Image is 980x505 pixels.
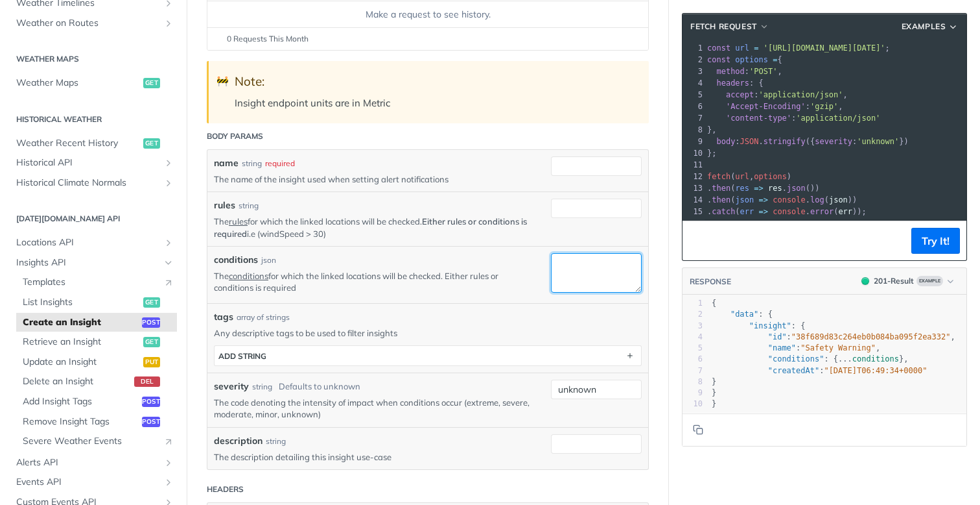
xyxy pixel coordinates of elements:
[214,270,531,293] p: The for which the linked locations will be checked. Either rules or conditions is required
[23,316,139,329] span: Create an Insight
[252,381,272,393] div: string
[689,275,732,288] button: RESPONSE
[682,66,705,77] div: 3
[214,397,531,420] p: The code denoting the intensity of impact when conditions occur (extreme, severe, moderate, minor...
[682,194,705,206] div: 14
[682,77,705,89] div: 4
[712,377,716,386] span: }
[16,332,177,352] a: Retrieve an Insightget
[682,298,703,309] div: 1
[214,310,233,324] span: tags
[749,321,791,330] span: "insight"
[16,77,140,90] span: Weather Maps
[682,112,705,124] div: 7
[227,33,309,45] span: 0 Requests This Month
[897,20,963,33] button: Examples
[134,376,160,387] span: del
[214,216,527,238] strong: Either rules or conditions is required
[712,195,730,204] span: then
[682,332,703,343] div: 4
[16,293,177,312] a: List Insightsget
[716,79,749,88] span: headers
[16,372,177,391] a: Delete an Insightdel
[716,137,735,146] span: body
[142,317,160,328] span: post
[759,195,768,204] span: =>
[143,337,160,347] span: get
[10,213,177,225] h2: [DATE][DOMAIN_NAME] API
[712,343,880,352] span: : ,
[735,43,749,53] span: url
[16,432,177,451] a: Severe Weather EventsLink
[142,397,160,407] span: post
[712,299,716,308] span: {
[768,332,787,341] span: "id"
[707,195,857,204] span: . ( . ( ))
[690,21,757,32] span: fetch Request
[682,343,703,354] div: 5
[218,351,266,361] div: ADD string
[10,233,177,252] a: Locations APIShow subpages for Locations API
[10,53,177,65] h2: Weather Maps
[707,172,791,181] span: ( , )
[682,89,705,101] div: 5
[16,137,140,150] span: Weather Recent History
[857,137,899,146] span: 'unknown'
[716,67,744,76] span: method
[707,149,717,158] span: };
[682,101,705,112] div: 6
[235,74,636,89] div: Note:
[10,473,177,492] a: Events APIShow subpages for Events API
[163,258,174,268] button: Hide subpages for Insights API
[23,415,139,428] span: Remove Insight Tags
[682,171,705,182] div: 12
[16,256,160,269] span: Insights API
[712,366,927,375] span: :
[712,321,806,330] span: : {
[214,380,249,393] label: severity
[735,195,754,204] span: json
[23,435,157,448] span: Severe Weather Events
[726,90,754,99] span: accept
[735,172,749,181] span: url
[730,310,758,319] span: "data"
[754,184,763,193] span: =>
[754,43,758,53] span: =
[689,231,707,251] button: Copy to clipboard
[764,43,885,53] span: '[URL][DOMAIN_NAME][DATE]'
[23,296,140,309] span: List Insights
[23,395,139,408] span: Add Insight Tags
[16,392,177,412] a: Add Insight Tagspost
[682,321,703,332] div: 3
[707,79,764,88] span: : {
[712,207,735,216] span: catch
[810,207,834,216] span: error
[838,207,852,216] span: err
[855,275,960,288] button: 201201-ResultExample
[143,78,160,88] span: get
[16,476,160,489] span: Events API
[740,137,759,146] span: JSON
[214,327,642,339] p: Any descriptive tags to be used to filter insights
[682,147,705,159] div: 10
[163,158,174,168] button: Show subpages for Historical API
[214,216,531,239] p: The for which the linked locations will be checked. i.e (windSpeed > 30)
[759,90,843,99] span: 'application/json'
[163,18,174,29] button: Show subpages for Weather on Routes
[787,184,806,193] span: json
[764,137,806,146] span: stringify
[142,417,160,427] span: post
[682,136,705,147] div: 9
[712,310,773,319] span: : {
[768,343,796,352] span: "name"
[911,228,960,254] button: Try It!
[796,114,880,123] span: 'application/json'
[686,20,773,33] button: fetch Request
[163,477,174,487] button: Show subpages for Events API
[773,207,806,216] span: console
[689,420,707,439] button: Copy to clipboard
[773,195,806,204] span: console
[861,277,869,285] span: 201
[773,55,777,64] span: =
[216,74,229,89] span: 🚧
